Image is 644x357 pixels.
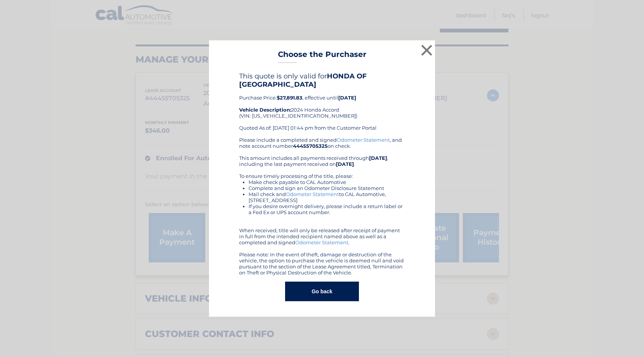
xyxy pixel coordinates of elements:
[249,185,405,191] li: Complete and sign an Odometer Disclosure Statement
[239,107,291,113] strong: Vehicle Description:
[239,72,405,89] h4: This quote is only valid for
[249,179,405,185] li: Make check payable to CAL Automotive
[337,137,390,143] a: Odometer Statement
[293,143,328,149] b: 44455705325
[249,203,405,215] li: If you desire overnight delivery, please include a return label or a Fed Ex or UPS account number.
[286,191,339,197] a: Odometer Statement
[239,72,405,137] div: Purchase Price: , effective until 2024 Honda Accord (VIN: [US_VEHICLE_IDENTIFICATION_NUMBER]) Quo...
[338,95,356,101] b: [DATE]
[239,137,405,276] div: Please include a completed and signed , and note account number on check. This amount includes al...
[278,50,366,63] h3: Choose the Purchaser
[419,43,434,58] button: ×
[295,239,348,245] a: Odometer Statement
[285,282,359,301] button: Go back
[239,72,367,89] b: HONDA OF [GEOGRAPHIC_DATA]
[249,191,405,203] li: Mail check and to CAL Automotive, [STREET_ADDRESS]
[336,161,354,167] b: [DATE]
[277,95,302,101] b: $27,891.83
[369,155,387,161] b: [DATE]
